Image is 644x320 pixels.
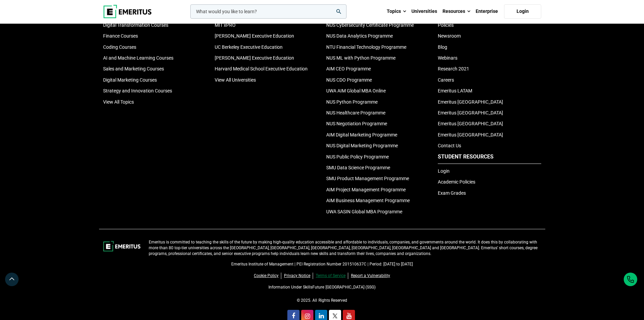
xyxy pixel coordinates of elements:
[215,66,308,71] a: Harvard Medical School Executive Education
[268,285,375,290] a: Information Under SkillsFuture [GEOGRAPHIC_DATA] (SSG)
[215,77,256,83] a: View All Universities
[333,314,337,318] img: twitter
[504,4,541,19] a: Login
[438,110,503,115] a: Emeritus [GEOGRAPHIC_DATA]
[438,121,503,126] a: Emeritus [GEOGRAPHIC_DATA]
[326,110,385,115] a: NUS Healthcare Programme
[190,4,347,19] input: woocommerce-product-search-field-0
[326,77,372,83] a: NUS CDO Programme
[103,239,141,253] img: footer-logo
[326,33,393,39] a: NUS Data Analytics Programme
[326,22,414,28] a: NUS Cybersecurity Certificate Programme
[103,77,157,83] a: Digital Marketing Courses
[326,209,402,214] a: UWA SASIN Global MBA Programme
[326,66,371,71] a: AIM CEO Programme
[438,66,469,71] a: Research 2021
[326,165,390,170] a: SMU Data Science Programme
[438,132,503,137] a: Emeritus [GEOGRAPHIC_DATA]
[326,187,406,192] a: AIM Project Management Programme
[103,99,134,105] a: View All Topics
[438,99,503,105] a: Emeritus [GEOGRAPHIC_DATA]
[215,33,294,39] a: [PERSON_NAME] Executive Education
[103,88,172,93] a: Strategy and Innovation Courses
[438,44,447,50] a: Blog
[316,273,348,279] a: Terms of Service
[438,168,450,174] a: Login
[438,22,454,28] a: Policies
[326,99,378,105] a: NUS Python Programme
[326,132,397,137] a: AIM Digital Marketing Programme
[103,66,164,71] a: Sales and Marketing Courses
[215,44,283,50] a: UC Berkeley Executive Education
[326,198,410,203] a: AIM Business Management Programme
[326,88,386,93] a: UWA AIM Global MBA Online
[326,143,398,148] a: NUS Digital Marketing Programme
[438,179,475,185] a: Academic Policies
[103,22,168,28] a: Digital Transformation Courses
[438,143,461,148] a: Contact Us
[326,44,406,50] a: NTU Financial Technology Programme
[326,154,389,159] a: NUS Public Policy Programme
[103,55,173,61] a: AI and Machine Learning Courses
[254,273,281,279] a: Cookie Policy
[438,77,454,83] a: Careers
[438,33,461,39] a: Newsroom
[438,88,472,93] a: Emeritus LATAM
[103,44,136,50] a: Coding Courses
[326,176,409,181] a: SMU Product Management Programme
[149,239,541,256] p: Emeritus is committed to teaching the skills of the future by making high-quality education acces...
[284,273,313,279] a: Privacy Notice
[103,33,138,39] a: Finance Courses
[326,121,387,126] a: NUS Negotiation Programme
[438,55,457,61] a: Webinars
[103,261,541,267] p: Emeritus Institute of Management | PEI Registration Number 201510637C | Period: [DATE] to [DATE]
[215,55,294,61] a: [PERSON_NAME] Executive Education
[326,55,396,61] a: NUS ML with Python Programme
[438,190,466,196] a: Exam Grades
[215,22,236,28] a: MIT xPRO
[103,298,541,303] p: © 2025. All Rights Reserved
[351,273,390,279] a: Report a Vulnerability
